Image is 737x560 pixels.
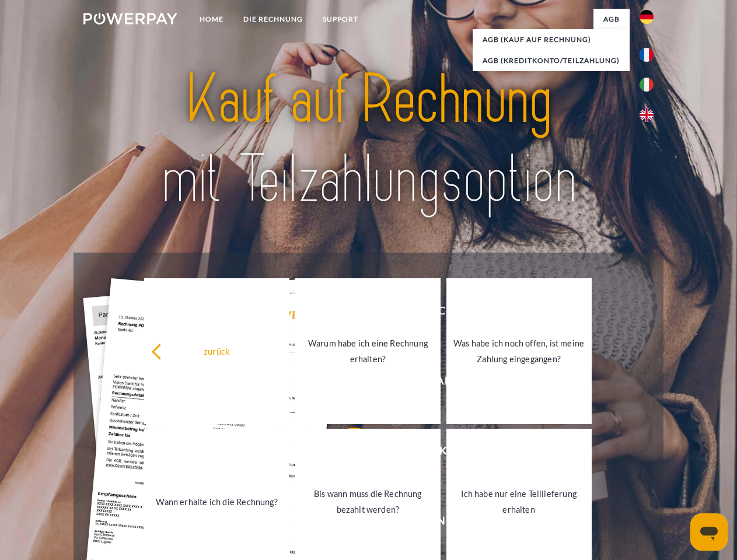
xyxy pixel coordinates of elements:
img: it [640,78,654,92]
div: zurück [151,343,282,359]
iframe: Schaltfläche zum Öffnen des Messaging-Fensters [690,513,728,551]
div: Ich habe nur eine Teillieferung erhalten [453,486,585,517]
div: Bis wann muss die Rechnung bezahlt werden? [302,486,434,517]
div: Warum habe ich eine Rechnung erhalten? [302,335,434,367]
a: Was habe ich noch offen, ist meine Zahlung eingegangen? [446,278,592,424]
img: en [640,108,654,122]
a: agb [593,9,630,30]
img: fr [640,48,654,62]
a: SUPPORT [313,9,368,30]
a: Home [190,9,233,30]
a: AGB (Kauf auf Rechnung) [473,29,630,50]
a: DIE RECHNUNG [233,9,313,30]
a: AGB (Kreditkonto/Teilzahlung) [473,50,630,71]
img: title-powerpay_de.svg [111,56,626,223]
div: Wann erhalte ich die Rechnung? [151,494,282,509]
div: Was habe ich noch offen, ist meine Zahlung eingegangen? [453,335,585,367]
img: logo-powerpay-white.svg [83,13,177,24]
img: de [640,10,654,24]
